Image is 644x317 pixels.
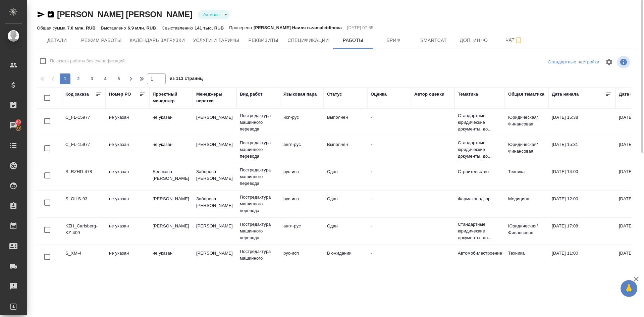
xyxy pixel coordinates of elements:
[130,36,185,45] span: Календарь загрузки
[62,192,106,216] td: S_GILS-93
[324,247,367,270] td: В ожидании
[149,247,193,270] td: не указан
[548,111,615,134] td: [DATE] 15:38
[106,247,149,270] td: не указан
[62,165,106,189] td: S_RZHD-478
[62,219,106,243] td: KZH_Carlsberg-KZ-409
[193,247,236,270] td: [PERSON_NAME]
[109,91,131,98] div: Номер PO
[515,36,523,44] svg: Подписаться
[283,91,317,98] div: Языковая пара
[505,219,548,243] td: Юридическая/Финансовая
[149,138,193,161] td: не указан
[106,111,149,134] td: не указан
[196,91,233,104] div: Менеджеры верстки
[40,250,54,264] span: Toggle Row Selected
[458,196,501,202] p: Фармаконадзор
[347,24,374,31] p: [DATE] 07:55
[548,247,615,270] td: [DATE] 11:00
[149,219,193,243] td: [PERSON_NAME]
[113,75,124,82] span: 5
[193,138,236,161] td: [PERSON_NAME]
[458,112,501,133] p: Стандартные юридические документы, до...
[149,192,193,216] td: [PERSON_NAME]
[552,91,579,98] div: Дата начала
[548,192,615,216] td: [DATE] 12:00
[324,165,367,189] td: Сдан
[371,223,372,228] a: -
[623,281,635,296] span: 🙏
[377,36,410,45] span: Бриф
[128,25,156,31] p: 6.9 млн. RUB
[100,73,111,84] button: 4
[458,221,501,241] p: Стандартные юридические документы, до...
[87,73,97,84] button: 3
[40,168,54,182] span: Toggle Row Selected
[546,57,601,67] div: split button
[37,10,45,18] button: Скопировать ссылку для ЯМессенджера
[280,138,324,161] td: англ-рус
[62,111,106,134] td: C_FL-15977
[280,165,324,189] td: рус-исп
[601,54,617,70] span: Настроить таблицу
[198,10,230,19] div: Активен
[81,36,122,45] span: Режим работы
[240,167,277,187] p: Постредактура машинного перевода
[240,112,277,133] p: Постредактура машинного перевода
[280,219,324,243] td: англ-рус
[73,73,84,84] button: 2
[106,138,149,161] td: не указан
[371,91,387,98] div: Оценка
[41,36,73,45] span: Детали
[240,140,277,160] p: Постредактура машинного перевода
[161,25,195,31] p: К выставлению
[101,25,128,31] p: Выставлено
[508,91,544,98] div: Общая тематика
[106,192,149,216] td: не указан
[371,142,372,147] a: -
[505,165,548,189] td: Техника
[240,221,277,241] p: Постредактура машинного перевода
[40,141,54,155] span: Toggle Row Selected
[240,194,277,214] p: Постредактура машинного перевода
[73,75,84,82] span: 2
[149,165,193,189] td: Белякова [PERSON_NAME]
[458,36,490,45] span: Доп. инфо
[240,248,277,268] p: Постредактура машинного перевода
[458,250,501,257] p: Автомобилестроение
[505,247,548,270] td: Техника
[324,219,367,243] td: Сдан
[149,111,193,134] td: не указан
[12,119,25,125] span: 89
[458,168,501,175] p: Строительство
[621,280,637,297] button: 🙏
[280,111,324,134] td: исп-рус
[327,91,342,98] div: Статус
[47,10,55,18] button: Скопировать ссылку
[247,36,279,45] span: Реквизиты
[100,75,111,82] span: 4
[287,36,329,45] span: Спецификации
[87,75,97,82] span: 3
[337,36,369,45] span: Работы
[548,138,615,161] td: [DATE] 15:31
[324,138,367,161] td: Выполнен
[280,247,324,270] td: рус-исп
[414,91,444,98] div: Автор оценки
[458,140,501,160] p: Стандартные юридические документы, до...
[193,36,239,45] span: Услуги и тарифы
[619,91,643,98] div: Дата сдачи
[195,25,224,31] p: 141 тыс. RUB
[106,165,149,189] td: не указан
[67,25,95,31] p: 7.0 млн. RUB
[40,114,54,128] span: Toggle Row Selected
[62,138,106,161] td: C_FL-15977
[324,192,367,216] td: Сдан
[505,111,548,134] td: Юридическая/Финансовая
[548,165,615,189] td: [DATE] 14:00
[229,24,254,31] p: Проверено
[153,91,190,104] div: Проектный менеджер
[498,36,530,44] span: Чат
[418,36,450,45] span: Smartcat
[280,192,324,216] td: рус-исп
